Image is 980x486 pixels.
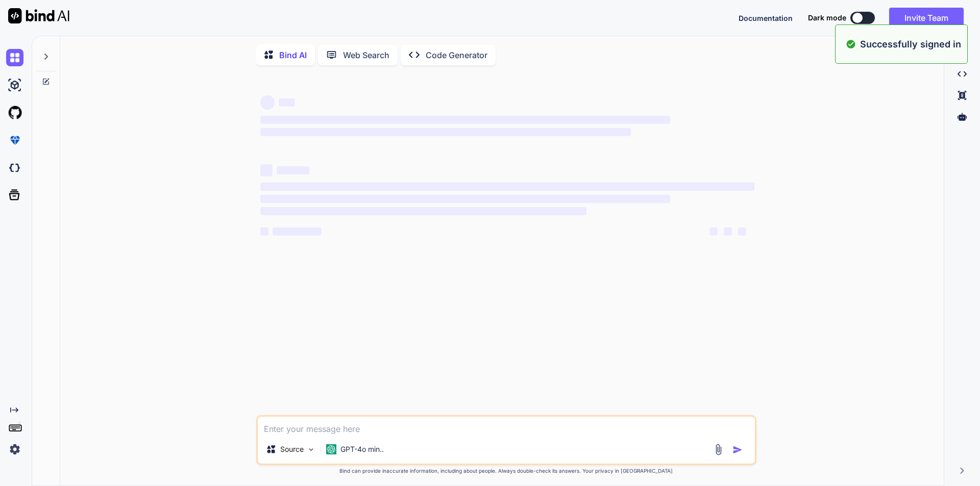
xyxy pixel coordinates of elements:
[739,14,793,22] span: Documentation
[326,444,336,454] img: GPT-4o mini
[279,98,295,107] span: ‌
[260,128,631,136] span: ‌
[846,37,856,51] img: alert
[738,227,746,236] span: ‌
[6,132,23,149] img: premium
[279,49,307,61] p: Bind AI
[724,227,732,236] span: ‌
[860,37,961,51] p: Successfully signed in
[260,183,754,191] span: ‌
[260,207,586,215] span: ‌
[256,467,756,475] p: Bind can provide inaccurate information, including about people. Always double-check its answers....
[307,445,315,454] img: Pick Models
[273,227,322,236] span: ‌
[260,116,670,124] span: ‌
[808,13,846,23] span: Dark mode
[277,166,309,174] span: ‌
[343,49,389,61] p: Web Search
[340,444,384,454] p: GPT-4o min..
[739,13,793,23] button: Documentation
[6,159,23,176] img: darkCloudIdeIcon
[713,444,724,455] img: attachment
[280,444,304,454] p: Source
[260,95,275,110] span: ‌
[6,76,23,94] img: ai-studio
[426,49,487,61] p: Code Generator
[6,49,23,66] img: chat
[732,445,743,455] img: icon
[709,227,718,236] span: ‌
[889,8,964,28] button: Invite Team
[6,441,23,458] img: settings
[260,195,670,203] span: ‌
[8,8,69,23] img: Bind AI
[260,164,273,176] span: ‌
[260,227,268,236] span: ‌
[6,104,23,121] img: githubLight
